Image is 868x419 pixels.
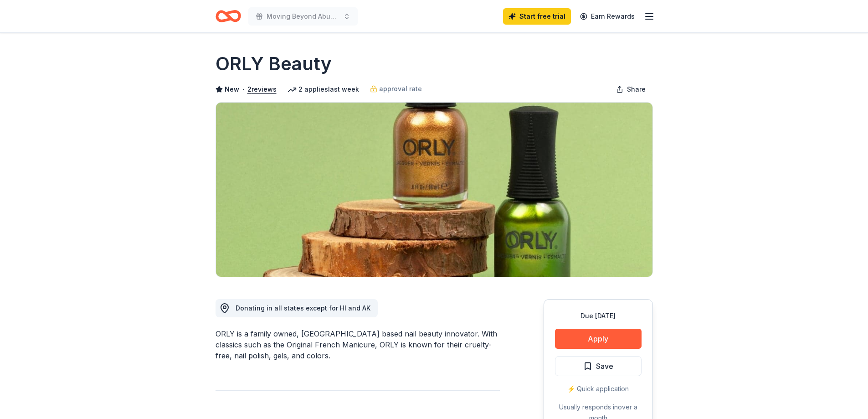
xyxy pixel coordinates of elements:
[248,7,358,26] button: Moving Beyond Abuse 5K & Charity Walk
[247,84,277,95] button: 2reviews
[225,84,239,95] span: New
[503,8,571,25] a: Start free trial
[596,360,613,372] span: Save
[216,51,332,77] h1: ORLY Beauty
[236,304,370,312] span: Donating in all states except for HI and AK
[575,8,640,25] a: Earn Rewards
[288,84,359,95] div: 2 applies last week
[216,103,652,277] img: Image for ORLY Beauty
[555,356,642,376] button: Save
[555,310,642,321] div: Due [DATE]
[216,328,500,361] div: ORLY is a family owned, [GEOGRAPHIC_DATA] based nail beauty innovator. With classics such as the ...
[379,83,422,94] span: approval rate
[609,80,653,98] button: Share
[627,84,646,95] span: Share
[216,5,241,27] a: Home
[267,11,339,22] span: Moving Beyond Abuse 5K & Charity Walk
[241,86,245,93] span: •
[370,83,422,94] a: approval rate
[555,329,642,349] button: Apply
[555,383,642,394] div: ⚡️ Quick application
